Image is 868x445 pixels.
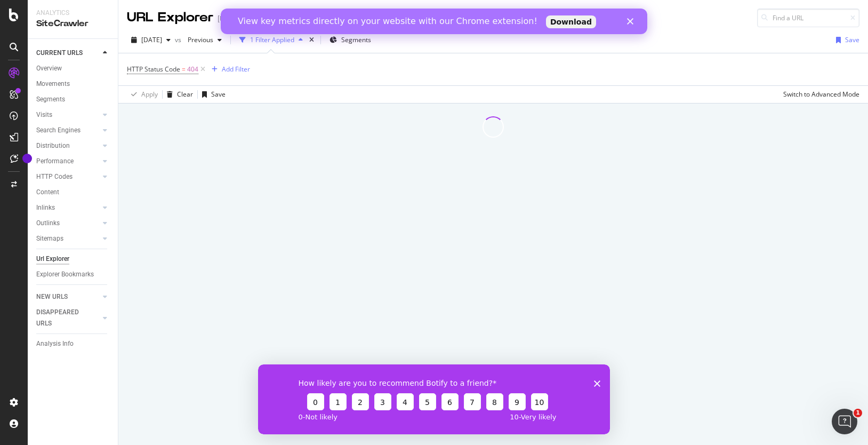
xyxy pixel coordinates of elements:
[175,35,183,44] span: vs
[36,171,73,182] div: HTTP Codes
[341,35,371,44] span: Segments
[307,35,316,45] div: times
[36,125,81,136] div: Search Engines
[250,35,294,44] div: 1 Filter Applied
[36,218,60,229] div: Outlinks
[783,90,859,99] div: Switch to Advanced Mode
[36,171,100,182] a: HTTP Codes
[207,63,250,76] button: Add Filter
[36,63,110,74] a: Overview
[36,218,100,229] a: Outlinks
[235,31,307,49] button: 1 Filter Applied
[211,90,226,99] div: Save
[36,78,70,90] div: Movements
[127,86,158,103] button: Apply
[36,187,59,198] div: Content
[163,86,193,103] button: Clear
[36,156,100,167] a: Performance
[183,31,226,49] button: Previous
[198,86,226,103] button: Save
[36,156,74,167] div: Performance
[258,364,610,434] iframe: Survey from Botify
[832,409,857,434] iframe: Intercom live chat
[222,65,250,74] div: Add Filter
[757,9,859,27] input: Find a URL
[36,307,90,329] div: DISAPPEARED URLS
[36,125,100,136] a: Search Engines
[36,307,100,329] a: DISAPPEARED URLS
[141,90,158,99] div: Apply
[36,269,94,280] div: Explorer Bookmarks
[36,253,69,265] div: Url Explorer
[36,338,110,349] a: Analysis Info
[36,94,65,105] div: Segments
[218,13,293,24] div: [URL][DOMAIN_NAME]
[177,90,193,99] div: Clear
[325,31,375,49] button: Segments
[36,202,55,213] div: Inlinks
[36,291,100,303] a: NEW URLS
[36,338,74,349] div: Analysis Info
[36,9,109,18] div: Analytics
[845,35,859,44] div: Save
[832,31,859,49] button: Save
[406,10,417,16] div: Close
[183,35,213,44] span: Previous
[36,233,63,244] div: Sitemaps
[36,47,100,59] a: CURRENT URLS
[36,187,110,198] a: Content
[36,63,62,74] div: Overview
[36,269,110,280] a: Explorer Bookmarks
[779,86,859,103] button: Switch to Advanced Mode
[36,140,100,152] a: Distribution
[36,202,100,213] a: Inlinks
[36,253,110,265] a: Url Explorer
[36,109,52,121] div: Visits
[36,140,70,152] div: Distribution
[36,291,68,303] div: NEW URLS
[36,233,100,244] a: Sitemaps
[36,78,110,90] a: Movements
[854,409,862,417] span: 1
[36,94,110,105] a: Segments
[221,9,647,34] iframe: Intercom live chat banner
[187,62,198,77] span: 404
[182,65,186,74] span: =
[22,154,32,163] div: Tooltip anchor
[36,47,83,59] div: CURRENT URLS
[141,35,162,44] span: 2025 Aug. 8th
[36,18,109,30] div: SiteCrawler
[127,31,175,49] button: [DATE]
[127,9,213,27] div: URL Explorer
[36,109,100,121] a: Visits
[127,65,180,74] span: HTTP Status Code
